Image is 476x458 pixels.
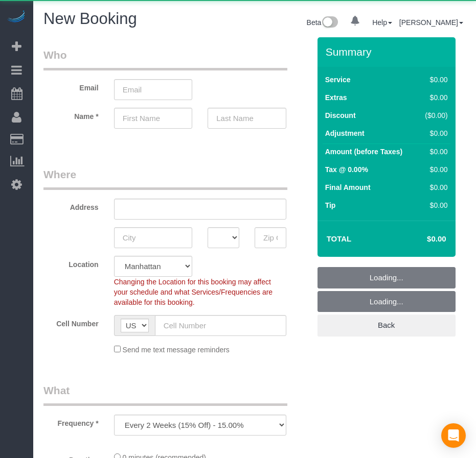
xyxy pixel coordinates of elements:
input: City [114,227,193,248]
label: Final Amount [325,182,371,192]
h4: $0.00 [396,235,446,244]
div: Open Intercom Messenger [441,423,466,448]
span: Send me text message reminders [123,346,230,354]
input: Cell Number [155,315,286,336]
label: Tip [325,200,336,210]
input: First Name [114,108,193,129]
label: Discount [325,110,356,120]
strong: Total [327,234,352,243]
input: Zip Code [255,227,286,248]
div: ($0.00) [421,110,448,120]
label: Service [325,75,351,85]
div: $0.00 [421,182,448,192]
h3: Summary [326,46,450,58]
img: Automaid Logo [6,10,27,25]
div: $0.00 [421,92,448,103]
div: $0.00 [421,200,448,210]
input: Email [114,79,193,100]
label: Location [36,256,106,270]
span: Changing the Location for this booking may affect your schedule and what Services/Frequencies are... [114,278,273,306]
div: $0.00 [421,75,448,85]
a: [PERSON_NAME] [399,18,463,27]
label: Adjustment [325,128,365,138]
label: Name * [36,108,106,122]
span: New Booking [43,10,137,28]
legend: What [43,383,287,406]
label: Address [36,199,106,212]
a: Help [372,18,392,27]
img: New interface [321,16,338,30]
label: Frequency * [36,415,106,428]
div: $0.00 [421,147,448,157]
legend: Who [43,47,287,70]
label: Tax @ 0.00% [325,164,368,175]
label: Extras [325,92,347,103]
a: Back [318,315,456,336]
input: Last Name [208,108,286,129]
div: $0.00 [421,128,448,138]
label: Amount (before Taxes) [325,147,402,157]
legend: Where [43,167,287,190]
label: Email [36,79,106,93]
div: $0.00 [421,164,448,175]
label: Cell Number [36,315,106,329]
a: Beta [307,18,338,27]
